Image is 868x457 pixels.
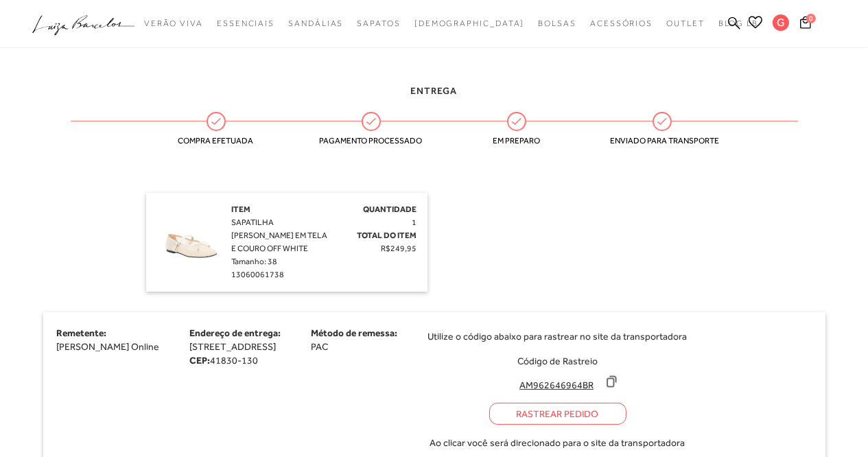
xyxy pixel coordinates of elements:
[312,327,398,338] span: Método de remessa:
[538,11,576,36] a: categoryNavScreenReaderText
[538,19,576,28] span: Bolsas
[666,19,705,28] span: Outlet
[796,15,815,34] button: 0
[320,136,423,145] span: Pagamento processado
[57,341,160,352] span: [PERSON_NAME] Online
[217,19,274,28] span: Essenciais
[412,218,417,227] span: 1
[414,11,525,36] a: noSubCategoriesText
[411,85,458,96] span: Entrega
[190,355,211,366] strong: CEP:
[806,14,816,23] span: 0
[357,19,400,28] span: Sapatos
[364,204,417,214] span: Quantidade
[382,244,417,253] span: R$249,95
[312,341,329,352] span: PAC
[590,11,653,36] a: categoryNavScreenReaderText
[590,19,653,28] span: Acessórios
[718,11,758,36] a: BLOG LB
[430,436,685,449] span: Ao clicar você será direcionado para o site da transportadora
[517,355,598,366] span: Código de Rastreio
[144,11,203,36] a: categoryNavScreenReaderText
[165,136,268,145] span: Compra efetuada
[217,11,274,36] a: categoryNavScreenReaderText
[232,257,278,266] span: Tamanho: 38
[190,327,281,338] span: Endereço de entrega:
[428,329,688,343] span: Utilize o código abaixo para rastrear no site da transportadora
[357,11,400,36] a: categoryNavScreenReaderText
[773,14,789,31] span: G
[232,204,251,214] span: Item
[288,11,343,36] a: categoryNavScreenReaderText
[414,19,525,28] span: [DEMOGRAPHIC_DATA]
[211,355,259,366] span: 41830-130
[288,19,343,28] span: Sandálias
[465,136,568,145] span: Em preparo
[190,341,277,352] span: [STREET_ADDRESS]
[489,403,626,425] a: Rastrear Pedido
[144,19,203,28] span: Verão Viva
[357,231,417,240] span: Total do Item
[666,11,705,36] a: categoryNavScreenReaderText
[57,327,107,338] span: Remetente:
[718,19,758,28] span: BLOG LB
[232,218,328,253] span: SAPATILHA [PERSON_NAME] EM TELA E COURO OFF WHITE
[766,14,796,35] button: G
[156,203,225,272] img: SAPATILHA MARY JANE EM TELA E COURO OFF WHITE
[611,136,714,145] span: Enviado para transporte
[232,270,285,279] span: 13060061738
